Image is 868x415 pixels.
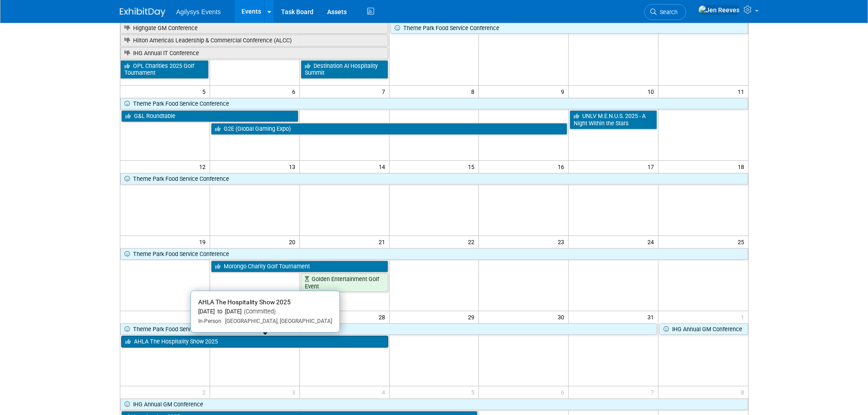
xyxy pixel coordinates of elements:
span: 6 [291,86,299,97]
span: 4 [381,386,389,398]
span: 24 [647,236,658,247]
span: 19 [198,236,210,247]
span: 8 [470,86,478,97]
span: 3 [291,386,299,398]
span: 9 [560,86,568,97]
a: IHG Annual IT Conference [120,47,388,59]
a: Highgate GM Conference [120,22,388,34]
span: 10 [647,86,658,97]
span: 7 [381,86,389,97]
span: 31 [647,311,658,323]
span: 16 [557,161,568,172]
img: ExhibitDay [120,8,165,17]
div: [DATE] to [DATE] [198,308,332,316]
a: Theme Park Food Service Conference [120,98,748,110]
span: [GEOGRAPHIC_DATA], [GEOGRAPHIC_DATA] [221,318,332,324]
span: 25 [737,236,748,247]
span: 14 [378,161,389,172]
span: Agilysys Events [176,8,221,15]
a: G2E (Global Gaming Expo) [211,123,567,135]
span: 1 [740,311,748,323]
span: 12 [198,161,210,172]
span: 17 [647,161,658,172]
span: 29 [467,311,478,323]
a: Theme Park Food Service Conference [120,248,748,260]
a: Golden Entertainment Golf Event [301,273,388,292]
a: Destination AI Hospitality Summit [301,60,388,79]
a: IHG Annual GM Conference [659,323,748,335]
span: Search [657,9,678,15]
span: (Committed) [241,308,276,315]
span: 6 [560,386,568,398]
span: In-Person [198,318,221,324]
span: 8 [740,386,748,398]
a: UNLV M.E.N.U.S. 2025 - A Night Within the Stars [570,110,657,129]
a: IHG Annual GM Conference [120,399,748,410]
a: G&L Roundtable [121,110,298,122]
a: AHLA The Hospitality Show 2025 [121,336,388,348]
span: 5 [470,386,478,398]
a: Search [644,4,686,20]
span: 28 [378,311,389,323]
span: 30 [557,311,568,323]
span: 23 [557,236,568,247]
a: Theme Park Food Service Conference [120,323,657,335]
span: 2 [201,386,210,398]
span: 11 [737,86,748,97]
a: Theme Park Food Service Conference [390,22,748,34]
span: 21 [378,236,389,247]
span: 5 [201,86,210,97]
a: OPL Charities 2025 Golf Tournament [120,60,209,79]
span: 7 [650,386,658,398]
a: Hilton Americas Leadership & Commercial Conference (ALCC) [120,35,388,46]
span: 22 [467,236,478,247]
span: 13 [288,161,299,172]
span: 20 [288,236,299,247]
img: Jen Reeves [698,5,740,15]
span: 15 [467,161,478,172]
span: 18 [737,161,748,172]
a: Morongo Charity Golf Tournament [211,261,388,272]
span: AHLA The Hospitality Show 2025 [198,298,291,306]
a: Theme Park Food Service Conference [120,173,748,185]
